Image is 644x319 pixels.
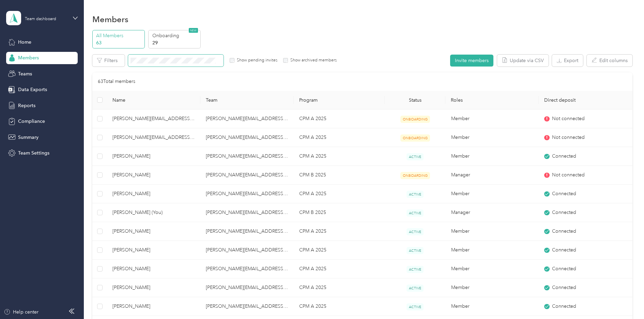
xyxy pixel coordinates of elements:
[294,297,385,316] td: CPM A 2025
[18,134,39,141] span: Summary
[407,303,424,310] span: ACTIVE
[112,265,195,273] span: [PERSON_NAME]
[189,28,198,33] span: NEW
[112,153,195,160] span: [PERSON_NAME]
[552,209,576,216] span: Connected
[200,147,294,166] td: nadine.thomas@optioncare.com
[552,115,585,122] span: Not connected
[385,128,445,147] td: ONBOARDING
[92,16,128,23] h1: Members
[385,91,445,110] th: Status
[552,303,576,310] span: Connected
[552,246,576,254] span: Connected
[200,166,294,185] td: cynthia.ostendarp@optioncare.com
[587,55,632,67] button: Edit columns
[112,171,195,179] span: [PERSON_NAME]
[200,91,294,110] th: Team
[446,297,539,316] td: Member
[107,91,200,110] th: Name
[294,260,385,278] td: CPM A 2025
[407,247,424,254] span: ACTIVE
[96,39,142,46] p: 63
[107,166,200,185] td: Cynthia Ostendarp
[18,54,39,61] span: Members
[107,147,200,166] td: Pamela Mull
[107,260,200,278] td: Marie Amer
[450,55,493,67] button: Invite members
[18,86,47,93] span: Data Exports
[18,149,49,157] span: Team Settings
[407,285,424,292] span: ACTIVE
[539,91,632,110] th: Direct deposit
[107,203,200,222] td: Jason Niemann (You)
[294,91,385,110] th: Program
[446,260,539,278] td: Member
[385,166,445,185] td: ONBOARDING
[200,128,294,147] td: cynthia.ostendarp@optioncare.com
[112,134,195,141] span: [PERSON_NAME][EMAIL_ADDRESS][PERSON_NAME][DOMAIN_NAME]
[107,222,200,241] td: Vicki Falconi-Young
[400,134,430,142] span: ONBOARDING
[446,128,539,147] td: Member
[25,17,56,21] div: Team dashboard
[446,166,539,185] td: Manager
[107,278,200,297] td: Connor Karlen
[294,203,385,222] td: CPM B 2025
[552,134,585,141] span: Not connected
[112,190,195,198] span: [PERSON_NAME]
[446,110,539,128] td: Member
[200,278,294,297] td: nadine.thomas@optioncare.com
[288,57,337,63] label: Show archived members
[200,241,294,260] td: nadine.thomas@optioncare.com
[552,284,576,291] span: Connected
[107,241,200,260] td: Kristen Verel
[112,97,195,103] span: Name
[234,57,277,63] label: Show pending invites
[98,78,135,85] p: 63 Total members
[112,284,195,291] span: [PERSON_NAME]
[606,281,644,319] iframe: Everlance-gr Chat Button Frame
[552,55,583,67] button: Export
[200,185,294,203] td: nadine.thomas@optioncare.com
[112,115,195,122] span: [PERSON_NAME][EMAIL_ADDRESS][DOMAIN_NAME]
[294,185,385,203] td: CPM A 2025
[446,203,539,222] td: Manager
[407,191,424,198] span: ACTIVE
[112,246,195,254] span: [PERSON_NAME]
[446,147,539,166] td: Member
[96,32,142,39] p: All Members
[112,209,195,216] span: [PERSON_NAME] (You)
[407,153,424,160] span: ACTIVE
[446,222,539,241] td: Member
[200,222,294,241] td: cynthia.ostendarp@optioncare.com
[18,39,31,46] span: Home
[552,153,576,160] span: Connected
[92,55,125,67] button: Filters
[200,297,294,316] td: tina.morris@optioncare.com
[407,228,424,235] span: ACTIVE
[4,308,39,316] button: Help center
[446,185,539,203] td: Member
[107,128,200,147] td: tina.stafford@optioncare.com
[552,190,576,198] span: Connected
[385,110,445,128] td: ONBOARDING
[407,209,424,217] span: ACTIVE
[407,266,424,273] span: ACTIVE
[294,222,385,241] td: CPM A 2025
[497,55,549,67] button: Update via CSV
[552,228,576,235] span: Connected
[294,166,385,185] td: CPM B 2025
[400,172,430,179] span: ONBOARDING
[445,91,539,110] th: Roles
[152,39,199,46] p: 29
[152,32,199,39] p: Onboarding
[112,228,195,235] span: [PERSON_NAME]
[294,278,385,297] td: CPM A 2025
[18,70,32,77] span: Teams
[294,241,385,260] td: CPM A 2025
[18,102,35,109] span: Reports
[107,297,200,316] td: Rachel Burnett
[552,171,585,179] span: Not connected
[400,116,430,123] span: ONBOARDING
